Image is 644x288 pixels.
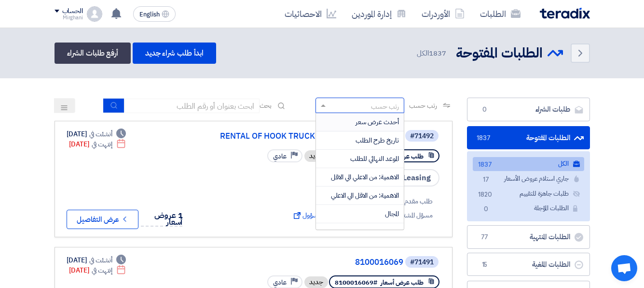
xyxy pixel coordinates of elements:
[480,175,492,185] span: 17
[273,278,287,287] span: عادي
[133,43,216,64] a: ابدأ طلب شراء جديد
[414,2,472,25] a: الأوردرات
[92,265,112,275] span: إنتهت في
[473,172,584,186] a: جاري استلام عروض الأسعار
[55,15,83,20] div: Mirghani
[92,139,112,149] span: إنتهت في
[356,135,399,145] span: تاريخ طرح الطلب
[473,187,584,201] a: طلبات جاهزة للتقييم
[384,196,433,206] span: طلب مقدم بواسطة
[480,160,492,170] span: 1837
[473,157,584,171] a: الكل
[154,210,182,228] span: 1 عروض أسعار
[87,6,102,22] img: profile_test.png
[381,278,424,287] span: طلب عرض أسعار
[456,44,543,63] h2: الطلبات المفتوحة
[67,129,126,139] div: [DATE]
[429,48,446,58] span: 1837
[304,276,328,288] div: جديد
[480,190,492,200] span: 1820
[273,152,287,161] span: عادي
[210,132,403,141] a: RENTAL OF HOOK TRUCK WITH OPERATOR - 923
[410,133,434,140] div: #71492
[467,126,590,150] a: الطلبات المفتوحة1837
[467,98,590,121] a: طلبات الشراء0
[89,255,112,265] span: أنشئت في
[467,225,590,249] a: الطلبات المنتهية77
[304,150,328,162] div: جديد
[62,7,83,15] div: الحساب
[55,43,131,64] a: أرفع طلبات الشراء
[540,8,590,19] img: Teradix logo
[331,190,399,201] span: الاهمية: من الاقل الي الاعلي
[371,101,399,112] div: رتب حسب
[67,210,138,229] button: عرض التفاصيل
[89,129,112,139] span: أنشئت في
[260,101,272,111] span: بحث
[133,6,176,22] button: English
[331,172,399,182] span: الاهمية: من الاعلي الي الاقل
[370,227,399,237] span: إسم الطلب
[69,265,126,275] div: [DATE]
[124,99,260,113] input: ابحث بعنوان أو رقم الطلب
[479,105,491,115] span: 0
[472,2,528,25] a: الطلبات
[392,210,433,220] span: مسؤل المشتريات
[381,152,424,161] span: طلب عرض أسعار
[479,260,491,270] span: 15
[611,255,637,281] div: Open chat
[385,209,399,219] span: المجال
[473,202,584,216] a: الطلبات المؤجلة
[480,204,492,215] span: 0
[479,133,491,143] span: 1837
[277,2,344,25] a: الاحصائيات
[467,253,590,276] a: الطلبات الملغية15
[210,258,403,267] a: 8100016069
[417,48,448,59] span: الكل
[335,278,377,287] span: #8100016069
[409,101,437,111] span: رتب حسب
[67,255,126,265] div: [DATE]
[410,259,434,266] div: #71491
[139,11,160,18] span: English
[350,154,399,164] span: الموعد النهائي للطلب
[356,117,399,127] span: أحدث عرض سعر
[69,139,126,149] div: [DATE]
[479,232,491,242] span: 77
[292,210,334,220] span: تغيير المسؤول
[344,2,414,25] a: إدارة الموردين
